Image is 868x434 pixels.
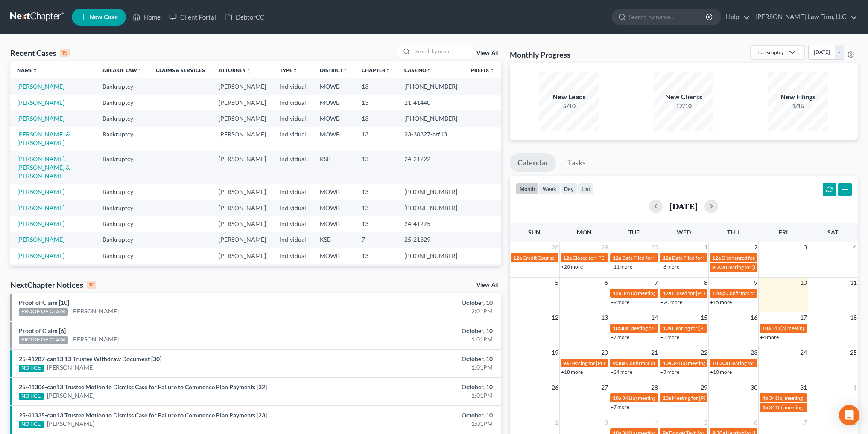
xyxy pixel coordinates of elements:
span: 4p [762,395,768,401]
div: 1:01PM [340,420,493,428]
a: +7 more [660,369,679,375]
td: MOWB [313,264,355,288]
td: Individual [273,127,313,151]
span: Wed [677,229,691,236]
a: [PERSON_NAME] [17,204,64,211]
span: 341(a) meeting for [PERSON_NAME] [769,395,851,401]
td: [PERSON_NAME] [212,216,273,231]
span: 23 [750,347,758,358]
span: 8 [703,278,708,288]
td: 13 [355,78,397,94]
span: Confirmation Hearing for [PERSON_NAME] [626,360,724,366]
td: [PHONE_NUMBER] [397,264,464,288]
span: Meeting for [PERSON_NAME] [672,395,739,401]
span: Hearing for 1 Big Red, LLC [729,360,787,366]
span: Meeting of Creditors for [PERSON_NAME] [629,325,724,331]
span: Hearing for [PERSON_NAME] [672,325,739,331]
span: 12a [613,255,621,261]
td: Individual [273,264,313,288]
td: Individual [273,95,313,110]
span: 9 [753,278,758,288]
td: [PERSON_NAME] [212,264,273,288]
td: MOWB [313,127,355,151]
td: Individual [273,216,313,231]
span: Sun [528,229,541,236]
a: [PERSON_NAME], [PERSON_NAME] & [PERSON_NAME] [17,155,70,179]
span: 15 [700,312,708,323]
span: 31 [799,382,808,393]
td: [PERSON_NAME] [212,232,273,248]
span: 20 [600,347,609,358]
a: Client Portal [165,9,220,25]
span: 30 [750,382,758,393]
span: 10 [799,278,808,288]
span: 341(a) meeting for [PERSON_NAME] & [PERSON_NAME] [672,360,800,366]
td: [PERSON_NAME] [212,78,273,94]
span: 21 [650,347,659,358]
div: NOTICE [19,365,44,372]
a: Case Nounfold_more [404,67,432,73]
i: unfold_more [292,68,298,73]
span: 10a [663,325,671,331]
div: October, 10 [340,298,493,307]
td: 24-41275 [397,216,464,231]
h2: [DATE] [669,202,698,211]
span: 6 [604,278,609,288]
span: 5 [703,417,708,428]
div: 1:01PM [340,335,493,344]
a: [PERSON_NAME] [17,236,64,243]
span: 1:46p [712,290,725,296]
div: October, 10 [340,355,493,363]
span: Discharged for [PERSON_NAME] [722,255,796,261]
span: 341(a) meeting for Bar K Holdings, LLC [772,325,858,331]
td: Bankruptcy [96,127,149,151]
td: Individual [273,200,313,216]
i: unfold_more [343,68,348,73]
i: unfold_more [489,68,494,73]
div: NOTICE [19,421,44,428]
div: October, 10 [340,327,493,335]
td: 13 [355,151,397,184]
a: [PERSON_NAME] [47,420,94,428]
a: [PERSON_NAME] [17,83,64,90]
td: MOWB [313,78,355,94]
td: Bankruptcy [96,184,149,200]
td: MOWB [313,184,355,200]
span: 1 [853,382,858,393]
td: Individual [273,232,313,248]
span: Mon [577,229,592,236]
a: +4 more [760,334,779,340]
td: 13 [355,127,397,151]
a: +20 more [561,263,583,270]
a: +15 more [710,299,732,305]
span: 18 [849,312,858,323]
span: 13 [600,312,609,323]
span: 12a [563,255,572,261]
td: KSB [313,232,355,248]
a: +7 more [611,404,629,410]
span: Closed for [PERSON_NAME], Demetrielannett [672,290,775,296]
div: NOTICE [19,393,44,400]
td: 24-21222 [397,151,464,184]
span: 7 [654,278,659,288]
div: New Leads [539,92,599,102]
a: [PERSON_NAME] Law Firm, LLC [751,9,857,25]
a: View All [476,282,498,288]
a: Prefixunfold_more [471,67,494,73]
span: 4p [762,404,768,411]
td: KSB [313,151,355,184]
i: unfold_more [386,68,391,73]
a: Districtunfold_more [320,67,348,73]
div: 2:01PM [340,307,493,315]
span: 10:30a [712,360,728,366]
td: 13 [355,110,397,126]
td: Bankruptcy [96,248,149,263]
td: [PHONE_NUMBER] [397,200,464,216]
span: 7 [803,417,808,428]
i: unfold_more [137,68,142,73]
td: 13 [355,264,397,288]
td: [PERSON_NAME] [212,95,273,110]
span: 28 [650,382,659,393]
a: +34 more [611,369,632,375]
h3: Monthly Progress [510,49,570,60]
